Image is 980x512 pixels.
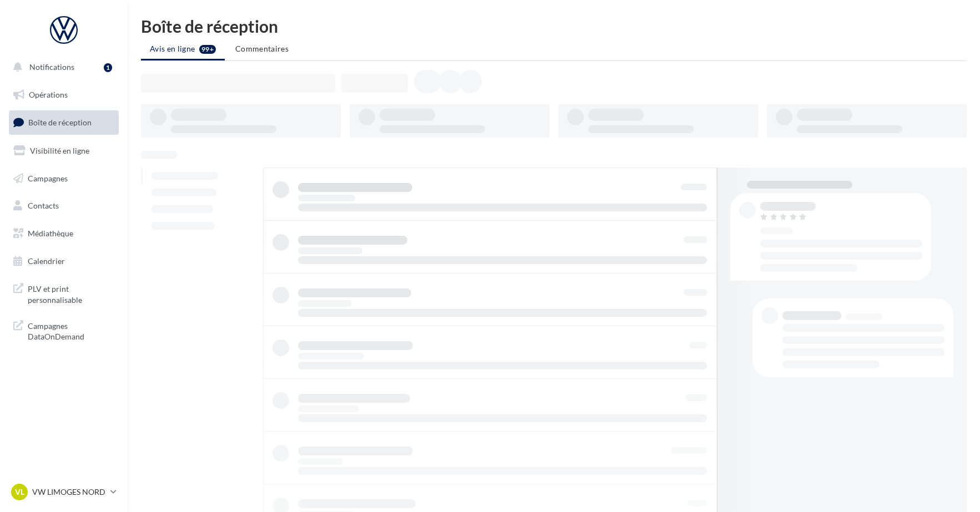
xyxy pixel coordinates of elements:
a: Contacts [7,194,121,217]
a: Campagnes [7,167,121,190]
div: 1 [104,63,112,72]
div: Boîte de réception [141,18,967,34]
button: Notifications 1 [7,55,117,79]
span: Opérations [29,90,68,99]
a: Boîte de réception [7,110,121,134]
a: PLV et print personnalisable [7,277,121,310]
a: Campagnes DataOnDemand [7,314,121,347]
a: Calendrier [7,250,121,273]
span: Calendrier [28,256,65,266]
span: Médiathèque [28,229,73,238]
p: VW LIMOGES NORD [32,486,106,498]
a: Visibilité en ligne [7,139,121,163]
a: Médiathèque [7,222,121,245]
span: Boîte de réception [28,118,92,127]
span: Campagnes DataOnDemand [28,318,114,342]
span: Commentaires [235,44,289,53]
span: PLV et print personnalisable [28,281,114,305]
a: Opérations [7,83,121,107]
span: Notifications [29,62,74,72]
span: VL [15,486,24,498]
a: VL VW LIMOGES NORD [9,481,119,503]
span: Visibilité en ligne [30,146,89,155]
span: Campagnes [28,173,68,183]
span: Contacts [28,201,59,210]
